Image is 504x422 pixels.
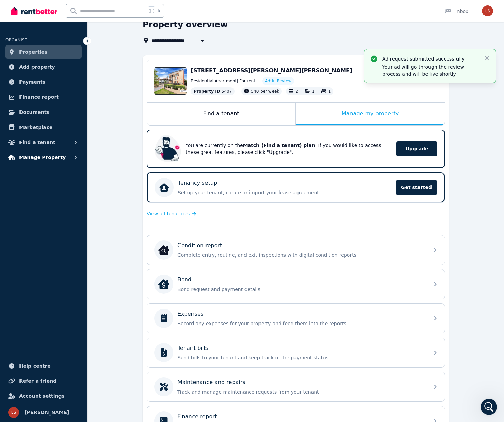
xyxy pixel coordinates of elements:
a: Payments [5,75,82,89]
p: You are currently on the . If you would like to access these great features, please click "Upgrade". [186,142,387,156]
div: Profile image for The RentBetter TeamIs that what you were looking for?The RentBetter Team•2h ago [7,91,130,116]
span: [STREET_ADDRESS][PERSON_NAME][PERSON_NAME] [191,67,352,74]
span: Add property [19,63,55,71]
button: Manage Property [5,150,82,164]
span: Is that what you were looking for? [30,97,112,103]
a: Add property [5,60,82,74]
button: Find a tenant [5,135,82,149]
a: Properties [5,45,82,59]
div: Inbox [445,8,468,15]
span: Get started [396,180,437,195]
p: Your ad will go through the review process and will be live shortly. [382,64,478,77]
button: Search for help [10,123,127,137]
div: Recent message [14,87,123,94]
div: Recent messageProfile image for The RentBetter TeamIs that what you were looking for?The RentBett... [7,81,130,117]
span: Refer a friend [19,377,56,385]
p: Finance report [177,412,217,421]
p: Maintenance and repairs [177,378,246,386]
a: ExpensesRecord any expenses for your property and feed them into the reports [147,304,445,333]
iframe: Intercom live chat [481,399,497,415]
a: Refer a friend [5,374,82,388]
button: Help [91,213,137,241]
a: Maintenance and repairsTrack and manage maintenance requests from your tenant [147,372,445,401]
img: Bond [158,279,169,290]
p: Hi Lauren 👋 [14,49,123,60]
span: Manage Property [19,153,66,161]
span: Residential Apartment | For rent [191,78,255,84]
span: Account settings [19,392,65,400]
span: Upgrade [396,141,437,156]
span: View all tenancies [147,210,190,217]
p: How can we help? [14,60,123,72]
img: Condition report [158,245,169,255]
a: Account settings [5,389,82,403]
div: Creating and Managing Your Ad [14,180,115,187]
a: Condition reportCondition reportComplete entry, routine, and exit inspections with digital condit... [147,235,445,265]
p: Tenant bills [177,344,208,352]
p: Track and manage maintenance requests from your tenant [177,388,425,395]
img: Profile image for Jodie [81,11,95,25]
span: 1 [312,89,315,94]
img: RentBetter [11,6,57,16]
div: Lease Agreement [14,168,115,175]
div: Find a tenant [147,103,295,125]
a: Help centre [5,359,82,373]
div: Rental Payments - How They Work [14,155,115,162]
span: 540 per week [251,89,279,94]
div: How much does it cost? [14,142,115,149]
span: 2 [295,89,298,94]
p: Complete entry, routine, and exit inspections with digital condition reports [177,252,425,259]
a: BondBondBond request and payment details [147,269,445,299]
img: Lauren Shead [8,407,19,418]
img: Profile image for The RentBetter Team [14,97,28,110]
div: Creating and Managing Your Ad [10,177,127,190]
span: Search for help [14,127,55,134]
p: Bond [177,276,191,284]
button: Messages [45,213,91,241]
div: How much does it cost? [10,140,127,152]
span: Documents [19,108,50,116]
img: Profile image for Rochelle [107,11,121,25]
span: Home [15,230,30,235]
h1: Property overview [143,19,228,30]
a: Tenant billsSend bills to your tenant and keep track of the payment status [147,338,445,367]
a: Documents [5,105,82,119]
span: Help centre [19,362,51,370]
img: Upgrade RentBetter plan [154,135,182,162]
b: Match (Find a tenant) plan [243,143,315,148]
div: • 2h ago [82,104,102,111]
span: Marketplace [19,123,52,131]
img: Lauren Shead [482,5,493,16]
span: Payments [19,78,45,86]
a: Finance report [5,90,82,104]
p: Record any expenses for your property and feed them into the reports [177,320,425,327]
span: k [158,8,160,14]
p: Tenancy setup [178,179,217,187]
span: Help [108,230,119,235]
a: View all tenancies [147,210,196,217]
div: Rental Payments - How They Work [10,152,127,165]
span: Property ID [194,89,220,94]
span: 1 [328,89,331,94]
span: ORGANISE [5,38,27,42]
div: : 5407 [191,87,235,95]
span: Ad: In Review [265,78,291,84]
p: Expenses [177,310,203,318]
img: logo [14,13,63,24]
span: Finance report [19,93,59,101]
p: Set up your tenant, create or import your lease agreement [178,189,392,196]
span: Find a tenant [19,138,55,146]
span: Messages [57,230,80,235]
div: Lease Agreement [10,165,127,177]
span: [PERSON_NAME] [25,408,69,417]
img: Profile image for Jeremy [94,11,108,25]
span: Properties [19,48,48,56]
div: Manage my property [296,103,445,125]
p: Condition report [177,241,222,250]
p: Bond request and payment details [177,286,425,293]
div: The RentBetter Team [30,104,81,111]
p: Ad request submitted successfully [382,55,478,62]
p: Send bills to your tenant and keep track of the payment status [177,354,425,361]
a: Tenancy setupSet up your tenant, create or import your lease agreementGet started [147,172,445,202]
a: Marketplace [5,120,82,134]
